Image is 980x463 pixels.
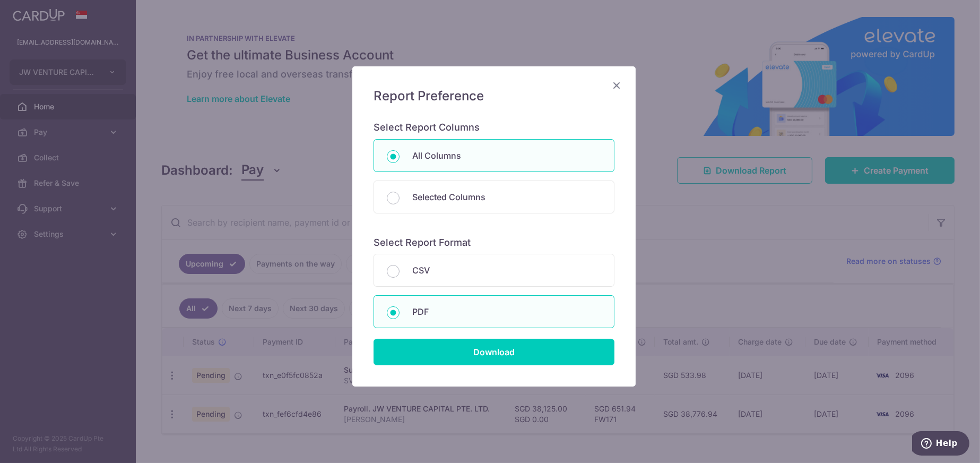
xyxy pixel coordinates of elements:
h6: Select Report Format [374,237,614,249]
button: Close [610,79,623,92]
p: Selected Columns [412,191,601,203]
p: PDF [412,305,601,318]
h5: Report Preference [374,88,614,105]
p: All Columns [412,149,601,162]
input: Download [374,339,614,365]
h6: Select Report Columns [374,122,614,134]
p: CSV [412,264,601,277]
iframe: Opens a widget where you can find more information [912,431,969,458]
